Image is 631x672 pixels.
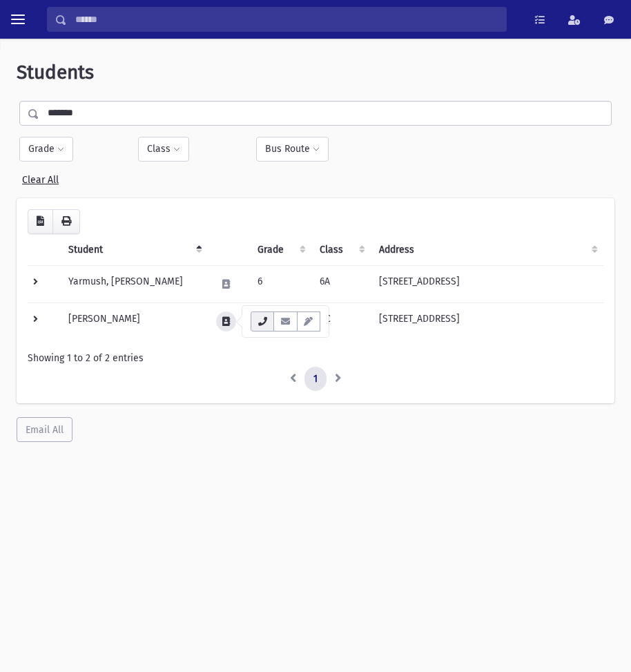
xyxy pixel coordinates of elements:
[60,234,208,266] th: Student: activate to sort column descending
[249,234,311,266] th: Grade: activate to sort column ascending
[67,7,506,32] input: Search
[60,265,208,303] td: Yarmush, [PERSON_NAME]
[297,311,320,332] button: Email Templates
[22,169,59,186] a: Clear All
[17,417,72,442] button: Email All
[60,303,208,340] td: [PERSON_NAME]
[19,137,73,162] button: Grade
[6,7,30,32] button: toggle menu
[17,61,94,84] span: Students
[52,209,80,234] button: Print
[249,303,311,340] td: 8
[304,367,327,392] a: 1
[371,265,603,303] td: [STREET_ADDRESS]
[256,137,329,162] button: Bus Route
[371,303,603,340] td: [STREET_ADDRESS]
[249,265,311,303] td: 6
[311,265,371,303] td: 6A
[311,234,371,266] th: Class: activate to sort column ascending
[28,209,53,234] button: CSV
[28,351,603,365] div: Showing 1 to 2 of 2 entries
[371,234,603,266] th: Address: activate to sort column ascending
[311,303,371,340] td: 8C
[138,137,189,162] button: Class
